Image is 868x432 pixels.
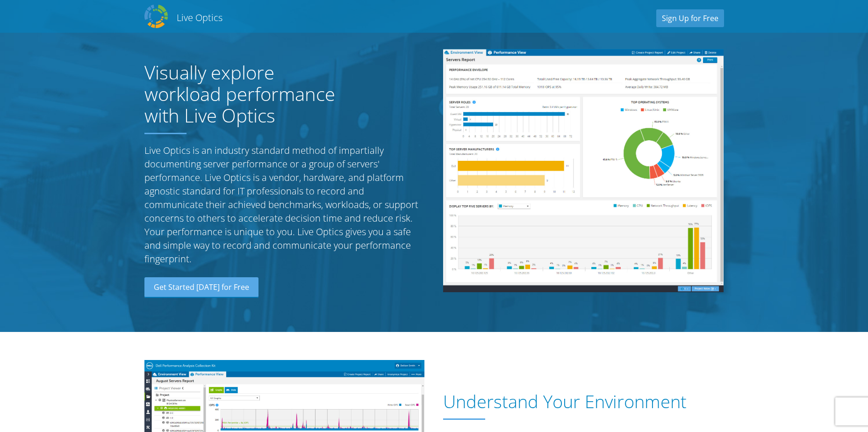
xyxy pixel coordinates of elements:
[144,62,355,126] h1: Visually explore workload performance with Live Optics
[656,9,724,27] a: Sign Up for Free
[443,391,719,412] h1: Understand Your Environment
[177,11,222,24] h2: Live Optics
[443,49,724,292] img: Server Report
[144,277,258,298] a: Get Started [DATE] for Free
[144,5,168,28] img: Dell Dpack
[144,144,425,266] p: Live Optics is an industry standard method of impartially documenting server performance or a gro...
